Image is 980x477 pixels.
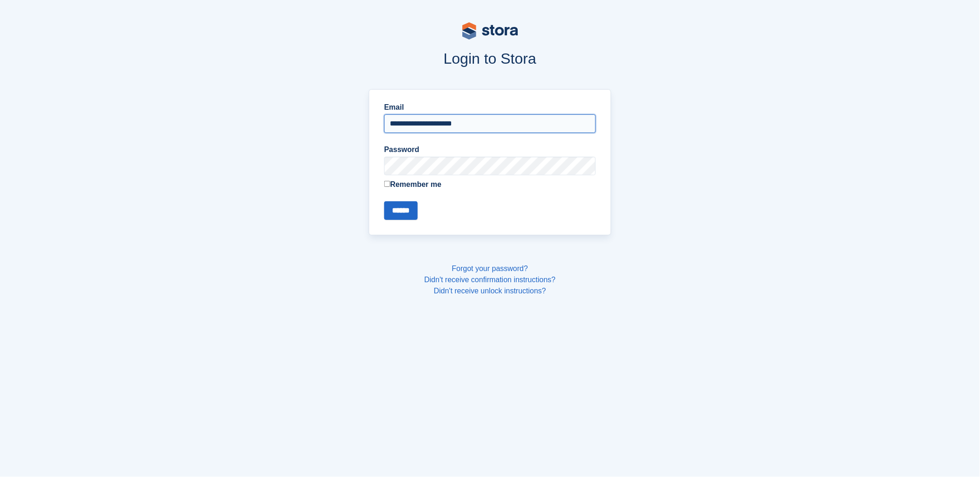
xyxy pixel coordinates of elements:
a: Didn't receive confirmation instructions? [424,276,555,284]
label: Password [384,144,596,155]
label: Email [384,102,596,113]
h1: Login to Stora [192,50,789,67]
img: stora-logo-53a41332b3708ae10de48c4981b4e9114cc0af31d8433b30ea865607fb682f29.svg [462,22,518,40]
a: Forgot your password? [452,265,528,272]
a: Didn't receive unlock instructions? [434,287,546,295]
label: Remember me [384,179,596,190]
input: Remember me [384,181,390,187]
